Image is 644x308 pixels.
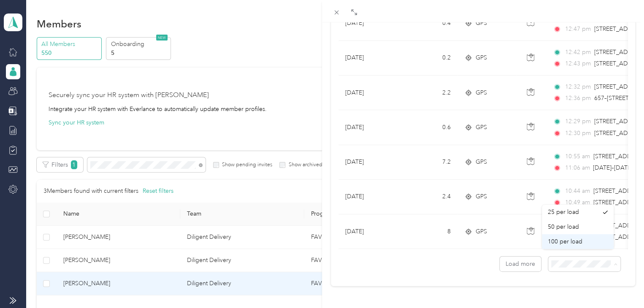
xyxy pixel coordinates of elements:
[402,76,457,110] td: 2.2
[565,129,590,138] span: 12:30 pm
[500,257,541,271] button: Load more
[565,24,590,34] span: 12:47 pm
[402,214,457,249] td: 8
[565,117,590,126] span: 12:29 pm
[565,163,589,173] span: 11:06 am
[338,110,402,145] td: [DATE]
[338,180,402,214] td: [DATE]
[565,59,590,68] span: 12:43 pm
[565,82,590,92] span: 12:32 pm
[548,238,582,245] span: 100 per load
[476,157,487,167] span: GPS
[476,227,487,236] span: GPS
[548,223,579,230] span: 50 per load
[476,19,487,28] span: GPS
[402,41,457,76] td: 0.2
[476,123,487,132] span: GPS
[565,186,590,196] span: 10:44 am
[565,48,590,57] span: 12:42 pm
[476,192,487,201] span: GPS
[402,110,457,145] td: 0.6
[565,94,590,103] span: 12:36 pm
[402,145,457,180] td: 7.2
[338,41,402,76] td: [DATE]
[597,261,644,308] iframe: Everlance-gr Chat Button Frame
[548,208,579,216] span: 25 per load
[338,214,402,249] td: [DATE]
[338,145,402,180] td: [DATE]
[476,88,487,97] span: GPS
[476,53,487,62] span: GPS
[338,6,402,41] td: [DATE]
[338,76,402,110] td: [DATE]
[402,180,457,214] td: 2.4
[565,198,590,207] span: 10:49 am
[565,152,590,161] span: 10:55 am
[402,6,457,41] td: 0.4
